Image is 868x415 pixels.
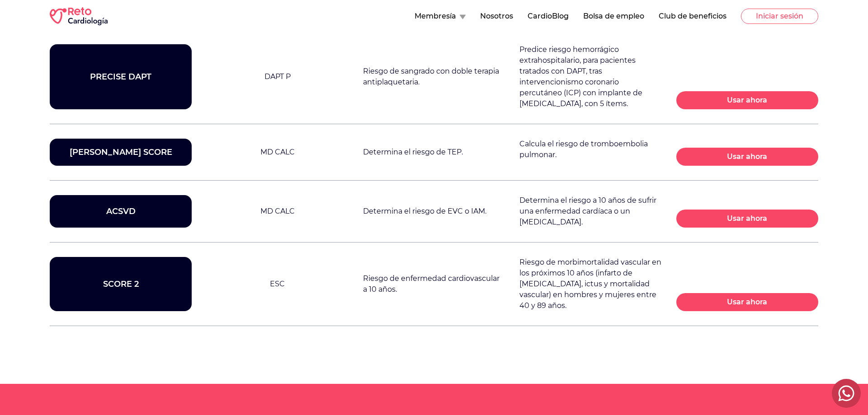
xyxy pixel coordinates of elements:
[676,148,818,166] button: Usar ahora
[415,11,466,22] button: Membresía
[519,196,656,226] span: Determina el riesgo a 10 años de sufrir una enfermedad cardíaca o un [MEDICAL_DATA].
[363,147,505,158] div: Determina el riesgo de TEP.
[50,63,192,90] div: PRECISE DAPT
[676,210,818,228] button: Usar ahora
[741,9,818,24] button: Iniciar sesión
[676,293,818,311] button: Usar ahora
[363,273,505,295] div: Riesgo de enfermedad cardiovascular a 10 años.
[50,7,108,25] img: RETO Cardio Logo
[264,71,291,82] div: DAPT P
[270,279,285,289] div: ESC
[583,11,644,22] button: Bolsa de empleo
[50,198,192,225] div: ACSVD
[363,206,505,217] div: Determina el riesgo de EVC o IAM.
[50,139,192,166] div: [PERSON_NAME] SCORE
[528,11,569,22] button: CardioBlog
[659,11,726,22] button: Club de beneficios
[363,66,505,88] div: Riesgo de sangrado con doble terapia antiplaquetaria.
[480,11,513,22] button: Nosotros
[676,91,818,109] button: Usar ahora
[519,140,648,159] span: Calcula el riesgo de tromboembolia pulmonar.
[519,258,661,310] span: Riesgo de morbimortalidad vascular en los próximos 10 años (infarto de [MEDICAL_DATA], ictus y mo...
[260,147,295,158] div: MD CALC
[519,45,642,108] span: Predice riesgo hemorrágico extrahospitalario, para pacientes tratados con DAPT, tras intervencion...
[50,270,192,298] div: SCORE 2
[260,206,295,217] div: MD CALC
